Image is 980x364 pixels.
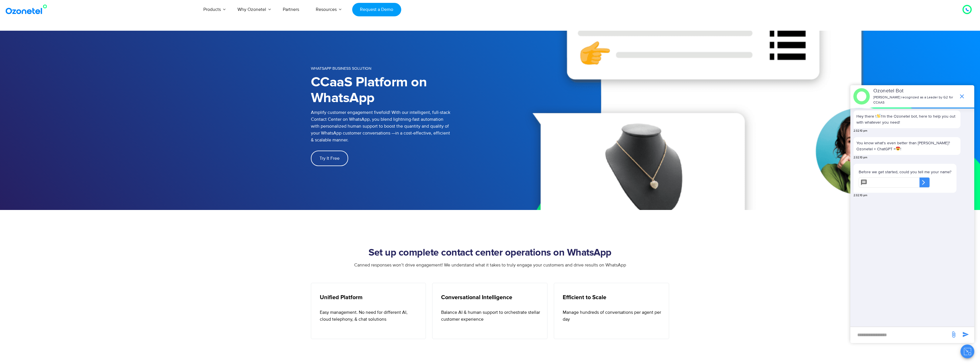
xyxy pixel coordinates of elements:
p: [PERSON_NAME] recognized as a Leader by G2 for CCAAS [873,95,956,105]
span: send message [960,329,971,340]
p: Ozonetel Bot [873,87,956,95]
span: Easy management. No need for different AI, cloud telephony, & chat solutions [320,309,419,323]
span: send message [948,329,959,340]
span: 2:32:10 pm [854,129,867,133]
h5: Unified Platform [320,295,419,300]
p: Hey there ! I'm the Ozonetel bot, here to help you out with whatever you need! [856,113,958,125]
p: You know what's even better than [PERSON_NAME]? Ozonetel + ChatGPT = ! [856,140,958,152]
img: header [853,88,870,105]
span: Canned responses won’t drive engagement! We understand what it takes to truly engage your custome... [354,262,626,268]
a: Try It Free [311,151,348,166]
span: WHATSAPP BUSINESS SOLUTION [311,66,371,71]
div: new-msg-input [853,330,947,340]
h1: CCaaS Platform on WhatsApp [311,75,490,106]
h5: Efficient to Scale [563,295,662,300]
img: 👋 [876,114,880,118]
img: 😍 [896,147,900,151]
span: Manage hundreds of conversations per agent per day [563,310,661,322]
span: end chat or minimize [956,91,968,102]
span: Try It Free [319,156,340,161]
h5: Conversational Intelligence [441,295,540,300]
span: 2:32:10 pm [854,155,867,160]
a: Request a Demo [352,3,401,16]
h2: Set up complete contact center operations on WhatsApp [311,247,669,259]
p: Before we get started, could you tell me your name? [859,169,951,175]
button: Close chat [960,344,974,358]
span: 2:32:10 pm [854,193,867,198]
span: Balance AI & human support to orchestrate stellar customer experience [441,309,540,323]
p: Amplify customer engagement fivefold! With our intelligent, full-stack Contact Center on WhatsApp... [311,109,490,143]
